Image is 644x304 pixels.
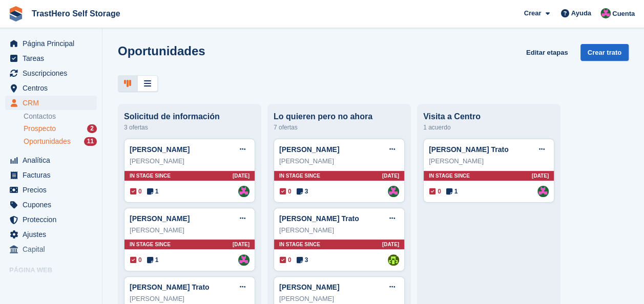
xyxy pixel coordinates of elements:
[130,255,142,265] span: 0
[279,225,399,235] div: [PERSON_NAME]
[118,44,205,58] h1: Oportunidades
[23,183,84,197] span: Precios
[5,212,97,227] a: menu
[388,186,399,197] img: Marua Grioui
[297,255,308,265] span: 3
[5,227,97,242] a: menu
[24,136,97,147] a: Oportunidades 11
[532,172,549,180] span: [DATE]
[279,241,320,248] span: In stage since
[23,212,84,227] span: Proteccion
[382,172,399,180] span: [DATE]
[130,225,250,235] div: [PERSON_NAME]
[600,8,611,18] img: Marua Grioui
[423,112,554,121] div: Visita a Centro
[23,36,84,51] span: Página Principal
[23,81,84,95] span: Centros
[23,96,84,110] span: CRM
[130,156,250,166] div: [PERSON_NAME]
[130,187,142,196] span: 0
[23,227,84,242] span: Ajustes
[274,121,405,134] div: 7 ofertas
[130,241,171,248] span: In stage since
[5,198,97,212] a: menu
[429,172,470,180] span: In stage since
[23,278,84,292] span: página web
[5,183,97,197] a: menu
[23,242,84,256] span: Capital
[5,51,97,66] a: menu
[423,121,554,134] div: 1 acuerdo
[279,156,399,166] div: [PERSON_NAME]
[429,145,509,154] a: [PERSON_NAME] Trato
[9,265,102,275] span: Página web
[24,112,97,121] a: Contactos
[274,112,405,121] div: Lo quieren pero no ahora
[130,145,190,154] a: [PERSON_NAME]
[5,36,97,51] a: menu
[5,278,97,292] a: menú
[297,187,308,196] span: 3
[279,145,339,154] a: [PERSON_NAME]
[23,153,84,167] span: Analítica
[8,6,24,21] img: stora-icon-8386f47178a22dfd0bd8f6a31ec36ba5ce8667c1dd55bd0f319d3a0aa187defe.svg
[130,214,190,223] a: [PERSON_NAME]
[280,255,292,265] span: 0
[233,241,250,248] span: [DATE]
[5,66,97,80] a: menu
[612,9,635,19] span: Cuenta
[147,255,159,265] span: 1
[279,294,399,304] div: [PERSON_NAME]
[279,214,359,223] a: [PERSON_NAME] Trato
[571,8,591,18] span: Ayuda
[28,5,124,22] a: TrastHero Self Storage
[23,66,84,80] span: Suscripciones
[147,187,159,196] span: 1
[23,168,84,182] span: Facturas
[279,172,320,180] span: In stage since
[280,187,292,196] span: 0
[5,81,97,95] a: menu
[5,153,97,167] a: menu
[5,242,97,256] a: menu
[130,283,210,291] a: [PERSON_NAME] Trato
[429,156,549,166] div: [PERSON_NAME]
[446,187,458,196] span: 1
[5,96,97,110] a: menu
[238,254,250,266] img: Marua Grioui
[124,121,255,134] div: 3 ofertas
[85,279,97,291] a: Vista previa de la tienda
[87,124,97,133] div: 2
[24,123,97,134] a: Prospecto 2
[429,187,441,196] span: 0
[5,168,97,182] a: menu
[24,124,56,134] span: Prospecto
[130,172,171,180] span: In stage since
[388,254,399,266] img: Luis Ubeda
[238,186,250,197] img: Marua Grioui
[124,112,255,121] div: Solicitud de información
[524,8,541,18] span: Crear
[537,186,549,197] img: Marua Grioui
[23,51,84,66] span: Tareas
[84,137,97,146] div: 11
[23,198,84,212] span: Cupones
[580,44,629,61] a: Crear trato
[233,172,250,180] span: [DATE]
[279,283,339,291] a: [PERSON_NAME]
[24,137,71,146] span: Oportunidades
[382,241,399,248] span: [DATE]
[522,44,572,61] a: Editar etapas
[130,294,250,304] div: [PERSON_NAME]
